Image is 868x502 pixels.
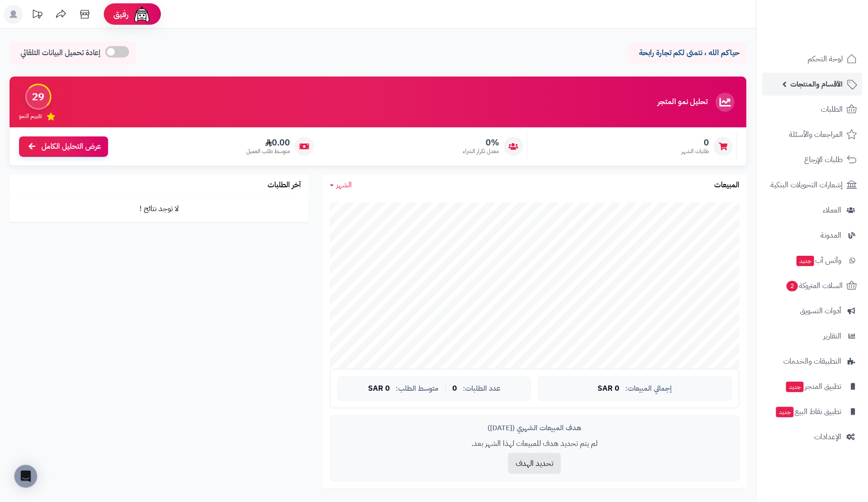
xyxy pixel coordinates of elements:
[790,77,843,91] span: الأقسام والمنتجات
[681,147,709,155] span: طلبات الشهر
[598,385,620,393] span: 0 SAR
[19,136,108,157] a: عرض التحليل الكامل
[797,256,814,266] span: جديد
[804,153,843,166] span: طلبات الإرجاع
[823,203,841,217] span: العملاء
[786,279,843,292] span: السلات المتروكة
[368,385,390,393] span: 0 SAR
[25,5,49,26] a: تحديثات المنصة
[762,325,862,348] a: التقارير
[246,137,290,148] span: 0.00
[132,5,151,24] img: ai-face.png
[330,180,352,191] a: الشهر
[762,299,862,322] a: أدوات التسويق
[762,400,862,423] a: تطبيق نقاط البيعجديد
[762,123,862,146] a: المراجعات والأسئلة
[762,174,862,196] a: إشعارات التحويلات البنكية
[786,382,804,392] span: جديد
[796,254,841,267] span: وآتس آب
[14,465,37,488] div: Open Intercom Messenger
[246,147,290,155] span: متوسط طلب العميل
[785,380,841,393] span: تطبيق المتجر
[268,181,301,190] h3: آخر الطلبات
[762,274,862,297] a: السلات المتروكة2
[19,112,42,120] span: تقييم النمو
[508,453,561,474] button: تحديد الهدف
[787,281,798,291] span: 2
[762,199,862,222] a: العملاء
[396,385,439,393] span: متوسط الطلب:
[762,148,862,171] a: طلبات الإرجاع
[800,304,841,318] span: أدوات التسويق
[337,179,352,191] span: الشهر
[762,98,862,121] a: الطلبات
[681,137,709,148] span: 0
[452,385,457,393] span: 0
[658,98,708,106] h3: تحليل نمو المتجر
[20,48,100,58] span: إعادة تحميل البيانات التلقائي
[814,430,841,444] span: الإعدادات
[821,103,843,116] span: الطلبات
[762,375,862,398] a: تطبيق المتجرجديد
[626,385,672,393] span: إجمالي المبيعات:
[776,407,794,417] span: جديد
[770,178,843,192] span: إشعارات التحويلات البنكية
[714,181,739,190] h3: المبيعات
[635,48,739,58] p: حياكم الله ، نتمنى لكم تجارة رابحة
[338,438,732,449] p: لم يتم تحديد هدف للمبيعات لهذا الشهر بعد.
[762,249,862,272] a: وآتس آبجديد
[113,9,129,20] span: رفيق
[444,385,447,392] span: |
[762,350,862,373] a: التطبيقات والخدمات
[775,405,841,418] span: تطبيق نقاط البيع
[808,52,843,66] span: لوحة التحكم
[789,128,843,141] span: المراجعات والأسئلة
[463,147,499,155] span: معدل تكرار الشراء
[10,196,309,222] td: لا توجد نتائج !
[783,355,841,368] span: التطبيقات والخدمات
[338,423,732,433] div: هدف المبيعات الشهري ([DATE])
[823,329,841,343] span: التقارير
[41,141,101,152] span: عرض التحليل الكامل
[463,137,499,148] span: 0%
[820,229,841,242] span: المدونة
[463,385,500,393] span: عدد الطلبات:
[762,224,862,247] a: المدونة
[762,48,862,70] a: لوحة التحكم
[762,425,862,448] a: الإعدادات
